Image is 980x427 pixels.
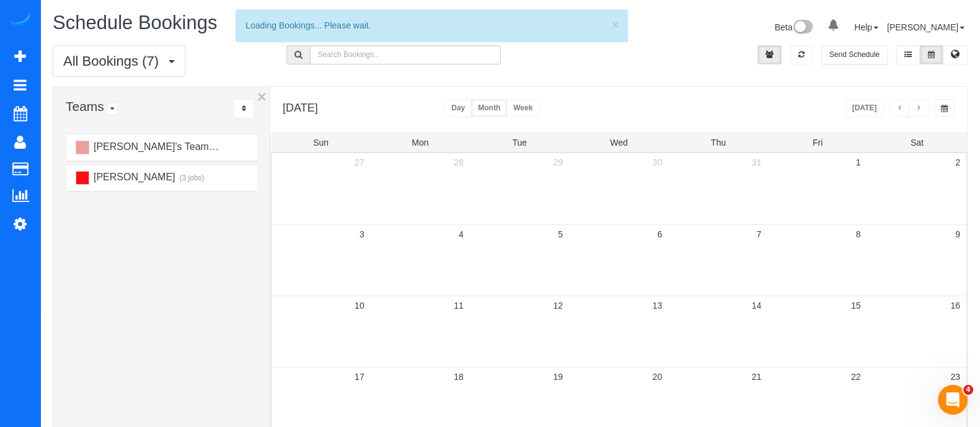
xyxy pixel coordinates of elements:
a: 8 [850,225,867,244]
a: 12 [547,296,569,315]
span: Schedule Bookings [53,12,217,33]
button: × [611,18,619,31]
a: 23 [944,368,966,386]
input: Search Bookings.. [310,45,501,64]
img: New interface [792,20,813,36]
a: Beta [775,22,813,32]
a: Help [854,22,878,32]
small: (4 jobs) [211,143,238,152]
span: [PERSON_NAME]'s Team [92,141,208,152]
span: Tue [512,138,527,147]
a: 3 [353,225,371,244]
iframe: Intercom live chat [938,385,968,415]
a: 15 [845,296,867,315]
small: (3 jobs) [178,174,205,182]
a: 13 [646,296,668,315]
a: 20 [646,368,668,386]
i: Sort Teams [242,105,246,112]
a: 4 [452,225,470,244]
button: All Bookings (7) [53,45,185,77]
a: 16 [944,296,966,315]
span: Sun [313,138,329,147]
a: 27 [348,153,371,172]
button: Send Schedule [821,45,888,64]
div: Loading Bookings... Please wait. [245,19,617,32]
a: 22 [845,368,867,386]
a: 5 [552,225,569,244]
span: [PERSON_NAME] [92,172,175,182]
div: ... [234,99,254,118]
h2: [DATE] [283,99,318,115]
a: 30 [646,153,668,172]
a: 7 [750,225,767,244]
button: Day [444,99,472,117]
span: Sat [911,138,924,147]
a: 18 [448,368,470,386]
a: 21 [746,368,768,386]
button: × [257,89,267,105]
span: 4 [963,385,973,395]
a: 2 [949,153,966,172]
a: 6 [651,225,668,244]
span: Fri [813,138,823,147]
img: Automaid Logo [7,12,32,30]
a: 10 [348,296,371,315]
a: 17 [348,368,371,386]
button: Week [506,99,539,117]
a: 28 [448,153,470,172]
span: Thu [711,138,726,147]
a: 11 [448,296,470,315]
a: 1 [850,153,867,172]
span: All Bookings (7) [63,53,165,69]
a: 19 [547,368,569,386]
a: [PERSON_NAME] [887,22,965,32]
button: Month [471,99,507,117]
a: 31 [746,153,768,172]
a: 29 [547,153,569,172]
button: [DATE] [845,99,884,117]
span: Wed [610,138,628,147]
a: 14 [746,296,768,315]
a: 9 [949,225,966,244]
span: Teams [66,99,104,113]
span: Mon [412,138,428,147]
